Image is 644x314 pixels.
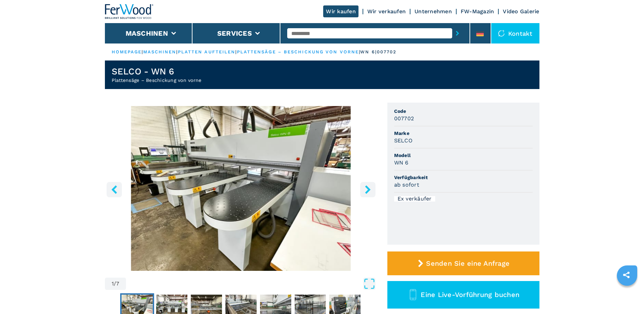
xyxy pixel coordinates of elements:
[359,49,360,54] span: |
[387,281,539,309] button: Eine Live-Vorführung buchen
[112,77,202,84] h2: Plattensäge – Beschickung von vorne
[323,5,358,17] a: Wir kaufen
[394,130,533,137] span: Marke
[105,106,377,271] div: Go to Slide 1
[394,108,533,115] span: Code
[377,49,397,55] p: 007702
[394,181,419,189] h3: ab sofort
[491,23,539,43] div: Kontakt
[116,281,119,286] span: 7
[105,4,154,19] img: Ferwood
[503,8,539,15] a: Video Galerie
[452,25,463,41] button: submit-button
[176,49,178,54] span: |
[394,152,533,159] span: Modell
[126,29,168,37] button: Maschinen
[128,278,375,290] button: Open Fullscreen
[112,49,142,54] a: HOMEPAGE
[107,182,122,197] button: left-button
[114,281,116,286] span: /
[415,8,452,15] a: Unternehmen
[394,137,412,144] h3: SELCO
[143,49,177,54] a: maschinen
[618,266,635,283] a: sharethis
[387,251,539,275] button: Senden Sie eine Anfrage
[615,283,639,309] iframe: Chat
[178,49,236,54] a: platten aufteilen
[237,49,359,54] a: plattensäge – beschickung von vorne
[217,29,252,37] button: Services
[367,8,406,15] a: Wir verkaufen
[394,174,533,181] span: Verfügbarkeit
[461,8,494,15] a: FW-Magazin
[421,291,519,299] span: Eine Live-Vorführung buchen
[426,259,510,267] span: Senden Sie eine Anfrage
[498,30,505,37] img: Kontakt
[394,115,414,122] h3: 007702
[394,159,409,167] h3: WN 6
[394,196,435,202] div: Ex verkäufer
[112,66,202,77] h1: SELCO - WN 6
[142,49,143,54] span: |
[360,49,377,55] p: wn 6 |
[112,281,114,286] span: 1
[105,106,377,271] img: Plattensäge – Beschickung von vorne SELCO WN 6
[235,49,237,54] span: |
[360,182,375,197] button: right-button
